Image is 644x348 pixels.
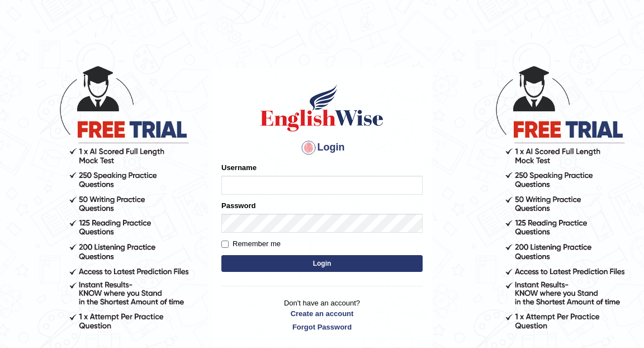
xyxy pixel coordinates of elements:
[258,83,386,133] img: Logo of English Wise sign in for intelligent practice with AI
[221,322,423,332] a: Forgot Password
[221,200,255,211] label: Password
[221,255,423,272] button: Login
[221,241,229,248] input: Remember me
[221,298,423,332] p: Don't have an account?
[221,238,281,250] label: Remember me
[221,162,257,173] label: Username
[221,308,423,319] a: Create an account
[221,139,423,157] h4: Login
